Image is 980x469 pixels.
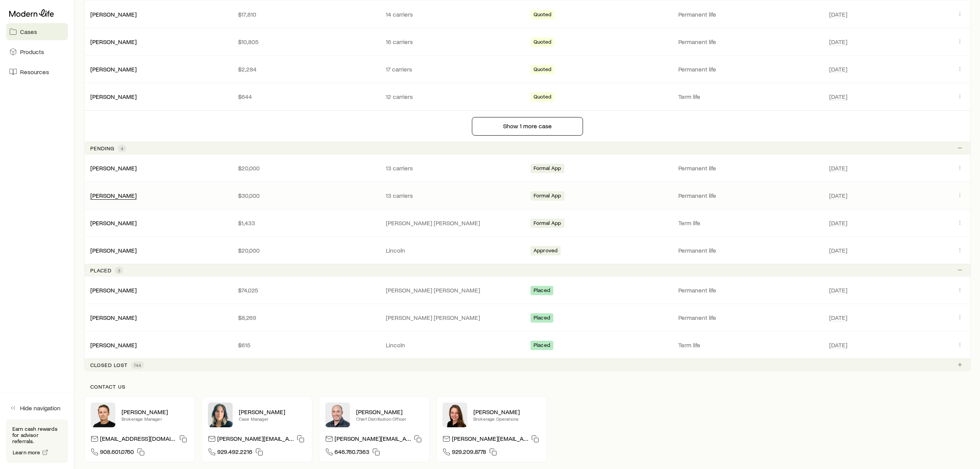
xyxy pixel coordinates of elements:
[90,192,137,199] a: [PERSON_NAME]
[829,341,847,349] span: [DATE]
[239,416,306,422] p: Case Manager
[829,10,847,18] span: [DATE]
[208,403,233,427] img: Lisette Vega
[90,314,137,322] div: [PERSON_NAME]
[473,416,541,422] p: Brokerage Operations
[90,93,137,100] a: [PERSON_NAME]
[90,164,137,172] div: [PERSON_NAME]
[90,267,112,274] p: Placed
[12,426,62,444] p: Earn cash rewards for advisor referrals.
[238,93,373,100] p: $644
[386,65,521,73] p: 17 carriers
[534,314,550,323] span: Placed
[335,448,369,458] span: 646.760.7363
[122,408,189,416] p: [PERSON_NAME]
[829,314,847,321] span: [DATE]
[386,341,521,349] p: Lincoln
[356,416,423,422] p: Chief Distribution Officer
[118,267,120,274] span: 3
[534,192,561,201] span: Formal App
[238,219,373,227] p: $1,433
[238,246,373,254] p: $20,000
[452,448,486,458] span: 929.209.8778
[100,448,134,458] span: 908.601.0760
[90,38,137,45] a: [PERSON_NAME]
[238,65,373,73] p: $2,284
[6,420,68,463] div: Earn cash rewards for advisor referrals.Learn more
[217,448,252,458] span: 929.492.2216
[829,93,847,100] span: [DATE]
[829,38,847,46] span: [DATE]
[238,341,373,349] p: $615
[678,93,820,100] p: Term life
[534,39,551,47] span: Quoted
[90,10,137,18] a: [PERSON_NAME]
[13,450,41,455] span: Learn more
[678,10,820,18] p: Permanent life
[6,43,68,60] a: Products
[134,362,141,368] span: 744
[90,192,137,200] div: [PERSON_NAME]
[239,408,306,416] p: [PERSON_NAME]
[386,10,521,18] p: 14 carriers
[678,192,820,199] p: Permanent life
[100,435,176,445] p: [EMAIL_ADDRESS][DOMAIN_NAME]
[356,408,423,416] p: [PERSON_NAME]
[90,362,128,368] p: Closed lost
[386,286,521,294] p: [PERSON_NAME] [PERSON_NAME]
[472,117,583,136] button: Show 1 more case
[90,219,137,227] div: [PERSON_NAME]
[534,342,550,350] span: Placed
[829,286,847,294] span: [DATE]
[90,246,137,255] div: [PERSON_NAME]
[386,192,521,199] p: 13 carriers
[534,93,551,102] span: Quoted
[678,246,820,254] p: Permanent life
[829,246,847,254] span: [DATE]
[90,164,137,172] a: [PERSON_NAME]
[6,23,68,40] a: Cases
[829,192,847,199] span: [DATE]
[452,435,528,445] p: [PERSON_NAME][EMAIL_ADDRESS][DOMAIN_NAME]
[386,246,521,254] p: Lincoln
[90,38,137,46] div: [PERSON_NAME]
[386,314,521,321] p: [PERSON_NAME] [PERSON_NAME]
[534,66,551,74] span: Quoted
[90,65,137,73] a: [PERSON_NAME]
[678,286,820,294] p: Permanent life
[534,287,550,295] span: Placed
[386,38,521,46] p: 16 carriers
[335,435,411,445] p: [PERSON_NAME][EMAIL_ADDRESS][DOMAIN_NAME]
[534,165,561,173] span: Formal App
[20,48,44,56] span: Products
[238,38,373,46] p: $10,805
[678,38,820,46] p: Permanent life
[829,65,847,73] span: [DATE]
[534,220,561,228] span: Formal App
[829,164,847,172] span: [DATE]
[90,219,137,226] a: [PERSON_NAME]
[90,384,965,390] p: Contact us
[91,403,115,427] img: Rich Loeffler
[90,314,137,321] a: [PERSON_NAME]
[90,10,137,19] div: [PERSON_NAME]
[90,286,137,294] div: [PERSON_NAME]
[534,247,558,255] span: Approved
[238,286,373,294] p: $74,025
[238,10,373,18] p: $17,810
[90,246,137,254] a: [PERSON_NAME]
[238,192,373,199] p: $30,000
[122,416,189,422] p: Brokerage Manager
[20,28,37,36] span: Cases
[678,341,820,349] p: Term life
[6,399,68,416] button: Hide navigation
[90,65,137,73] div: [PERSON_NAME]
[678,314,820,321] p: Permanent life
[473,408,541,416] p: [PERSON_NAME]
[386,219,521,227] p: [PERSON_NAME] [PERSON_NAME]
[20,404,61,412] span: Hide navigation
[325,403,350,427] img: Dan Pierson
[238,164,373,172] p: $20,000
[90,341,137,349] div: [PERSON_NAME]
[90,286,137,294] a: [PERSON_NAME]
